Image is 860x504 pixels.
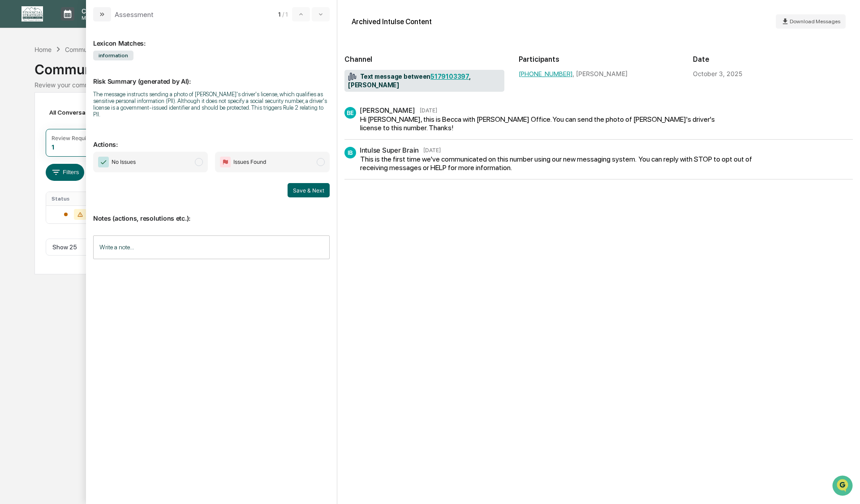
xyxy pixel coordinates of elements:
a: Powered byPylon [63,222,108,229]
button: Start new chat [152,71,163,82]
span: [PERSON_NAME] [28,146,73,153]
span: Download Messages [790,18,840,25]
button: Save & Next [288,183,330,197]
span: / 1 [282,11,290,18]
div: Review your communication records across channels [34,81,826,89]
div: BE [344,107,356,119]
p: How can we help? [9,19,163,33]
div: All Conversations [46,105,113,120]
p: Calendar [74,7,120,15]
div: 🖐️ [9,184,16,191]
span: • [74,122,77,129]
div: Lexicon Matches: [93,29,330,47]
img: Jack Rasmussen [9,113,23,128]
span: [DATE] [79,146,98,153]
h2: Participants [519,55,679,64]
a: [PHONE_NUMBER] [519,70,572,77]
span: [PERSON_NAME] [28,122,73,129]
img: logo [21,6,43,21]
p: Risk Summary (generated by AI): [93,67,330,85]
span: Pylon [89,222,108,229]
img: 8933085812038_c878075ebb4cc5468115_72.jpg [19,68,35,85]
div: Home [34,46,52,53]
button: Download Messages [776,14,846,29]
div: Archived Intulse Content [352,17,432,26]
a: 🔎Data Lookup [5,196,60,213]
img: 1746055101610-c473b297-6a78-478c-a979-82029cc54cd1 [18,146,25,154]
span: 1 [278,11,280,18]
div: IB [344,147,356,158]
span: information [93,51,133,60]
div: , [PERSON_NAME] [519,70,679,77]
h2: Date [693,55,853,64]
div: 1 [52,143,54,151]
span: • [74,146,77,153]
button: Filters [46,164,85,181]
img: 1746055101610-c473b297-6a78-478c-a979-82029cc54cd1 [18,122,25,129]
th: Status [46,192,105,205]
span: No Issues [112,158,136,167]
span: Preclearance [18,183,58,192]
p: Actions: [93,130,330,148]
a: 🗄️Attestations [61,179,115,196]
div: [PERSON_NAME] [360,106,415,115]
div: 🗄️ [65,184,72,191]
img: Jack Rasmussen [9,137,23,152]
span: Text message between , [PERSON_NAME] [348,73,501,90]
time: Friday, October 3, 2025 at 2:38:20 PM [423,147,441,154]
div: Intulse Super Brain [360,146,419,154]
span: Issues Found [233,158,266,167]
div: Assessment [115,10,154,19]
button: See all [139,98,163,108]
div: Review Required [52,135,95,141]
div: 🔎 [9,201,16,208]
div: Past conversations [9,99,60,107]
div: Communications Archive [65,46,138,53]
p: Notes (actions, resolutions etc.): [93,204,330,222]
div: Communications Archive [34,54,826,77]
div: The message instructs sending a photo of [PERSON_NAME]'s driver's license, which qualifies as sen... [93,91,330,118]
div: October 3, 2025 [693,70,742,77]
p: Manage Tasks [74,15,120,21]
span: [DATE] [79,122,98,129]
span: Attestations [74,183,111,192]
a: 5179103397 [430,73,469,80]
a: 🖐️Preclearance [5,179,61,196]
div: Hi [PERSON_NAME], this is Becca with [PERSON_NAME] Office. You can send the photo of [PERSON_NAME... [360,115,732,132]
div: We're available if you need us! [40,77,123,85]
img: Flag [220,157,231,167]
img: 1746055101610-c473b297-6a78-478c-a979-82029cc54cd1 [9,68,25,85]
h2: Channel [344,55,504,64]
iframe: Open customer support [831,474,856,499]
div: Start new chat [40,68,147,77]
div: This is the first time we've communicated on this number using our new messaging system. You can ... [360,155,767,172]
time: Friday, October 3, 2025 at 2:38:20 PM [420,107,437,114]
img: Checkmark [98,157,109,167]
span: Data Lookup [18,200,56,209]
